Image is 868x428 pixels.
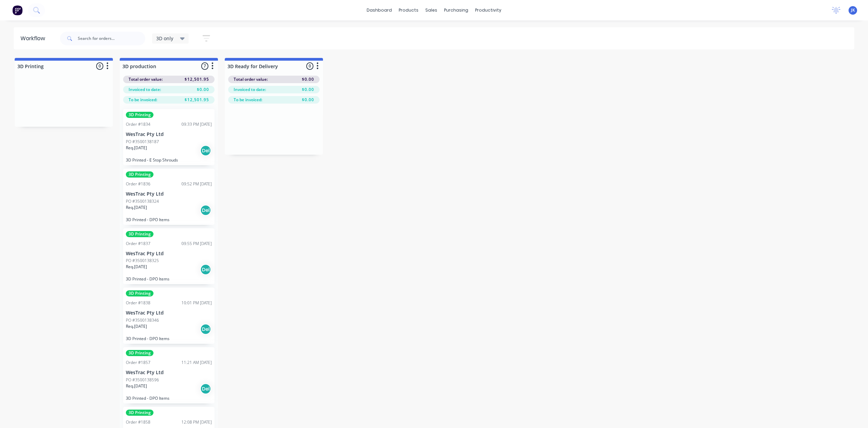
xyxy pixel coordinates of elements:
p: 3D Printed - DPO Items [126,217,212,222]
p: PO #3500138596 [126,377,159,383]
p: PO #3500138346 [126,317,159,323]
span: $0.00 [197,87,209,93]
div: Order #1834 [126,121,150,127]
p: PO #3500138324 [126,198,159,204]
p: Req. [DATE] [126,383,147,389]
p: WesTrac Pty Ltd [126,310,212,316]
p: WesTrac Pty Ltd [126,191,212,197]
div: 3D Printing [126,171,153,178]
div: Del [200,324,211,335]
span: To be invoiced: [234,97,262,103]
div: 3D PrintingOrder #185711:21 AM [DATE]WesTrac Pty LtdPO #3500138596Req.[DATE]Del3D Printed - DPO I... [123,347,215,403]
p: Req. [DATE] [126,264,147,270]
div: productivity [472,5,505,15]
div: Order #1836 [126,181,150,187]
div: 12:08 PM [DATE] [181,419,212,425]
div: 11:21 AM [DATE] [181,360,212,366]
p: WesTrac Pty Ltd [126,251,212,257]
p: 3D Printed - E Stop Shrouds [126,157,212,163]
span: Invoiced to date: [234,87,266,93]
span: $12,501.95 [185,76,209,82]
div: 3D Printing [126,410,153,416]
div: 3D Printing [126,112,153,118]
div: Del [200,145,211,156]
a: dashboard [363,5,395,15]
span: Total order value: [234,76,268,82]
span: 3D only [156,35,173,42]
span: $0.00 [302,87,314,93]
div: Order #1838 [126,300,150,306]
span: JK [851,7,855,13]
p: Req. [DATE] [126,323,147,330]
div: Order #1858 [126,419,150,425]
div: 10:01 PM [DATE] [181,300,212,306]
div: Del [200,264,211,275]
span: $0.00 [302,97,314,103]
p: WesTrac Pty Ltd [126,132,212,137]
p: WesTrac Pty Ltd [126,370,212,376]
span: To be invoiced: [129,97,157,103]
p: 3D Printed - DPO Items [126,336,212,341]
div: 09:33 PM [DATE] [181,121,212,127]
div: 3D PrintingOrder #183409:33 PM [DATE]WesTrac Pty LtdPO #3500138187Req.[DATE]Del3D Printed - E Sto... [123,109,215,165]
img: Factory [12,5,23,15]
div: 09:55 PM [DATE] [181,241,212,247]
div: 3D Printing [126,350,153,356]
div: products [395,5,422,15]
p: PO #3500138325 [126,258,159,264]
input: Search for orders... [78,32,145,45]
div: 3D PrintingOrder #183810:01 PM [DATE]WesTrac Pty LtdPO #3500138346Req.[DATE]Del3D Printed - DPO I... [123,288,215,344]
div: 3D Printing [126,290,153,296]
div: 3D PrintingOrder #183609:52 PM [DATE]WesTrac Pty LtdPO #3500138324Req.[DATE]Del3D Printed - DPO I... [123,169,215,225]
div: Order #1837 [126,241,150,247]
div: sales [422,5,441,15]
span: Invoiced to date: [129,87,161,93]
p: Req. [DATE] [126,204,147,211]
div: 09:52 PM [DATE] [181,181,212,187]
span: Total order value: [129,76,163,82]
div: Workflow [20,34,48,43]
div: purchasing [441,5,472,15]
span: $0.00 [302,76,314,82]
div: Del [200,205,211,216]
p: PO #3500138187 [126,139,159,145]
div: Del [200,383,211,394]
p: 3D Printed - DPO Items [126,396,212,401]
div: 3D PrintingOrder #183709:55 PM [DATE]WesTrac Pty LtdPO #3500138325Req.[DATE]Del3D Printed - DPO I... [123,228,215,285]
span: $12,501.95 [185,97,209,103]
p: 3D Printed - DPO Items [126,276,212,281]
div: 3D Printing [126,231,153,237]
p: Req. [DATE] [126,145,147,151]
div: Order #1857 [126,360,150,366]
